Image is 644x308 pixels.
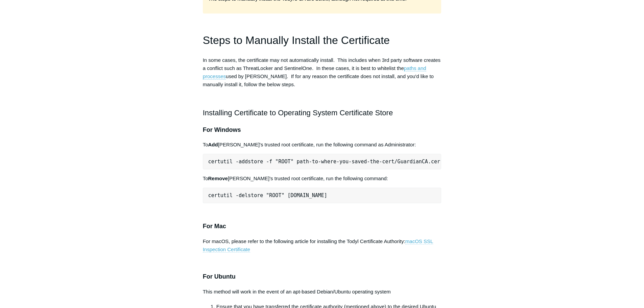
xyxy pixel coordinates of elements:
[203,142,208,147] span: To
[208,159,440,165] span: certutil -addstore -f "ROOT" path-to-where-you-saved-the-cert/GuardianCA.cer
[208,142,218,147] span: Add
[203,289,391,294] span: This method will work in the event of an apt-based Debian/Ubuntu operating system
[203,56,442,89] p: In some cases, the certificate may not automatically install. This includes when 3rd party softwa...
[203,107,442,119] h2: Installing Certificate to Operating System Certificate Store
[208,175,228,181] span: Remove
[203,32,442,49] h1: Steps to Manually Install the Certificate
[228,175,388,181] span: [PERSON_NAME]'s trusted root certificate, run the following command:
[208,192,327,198] span: certutil -delstore "ROOT" [DOMAIN_NAME]
[218,142,416,147] span: [PERSON_NAME]'s trusted root certificate, run the following command as Administrator:
[203,273,236,280] span: For Ubuntu
[203,126,241,133] span: For Windows
[203,237,442,254] p: For macOS, please refer to the following article for installing the Todyl Certificate Authority:
[203,223,226,230] span: For Mac
[203,175,208,181] span: To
